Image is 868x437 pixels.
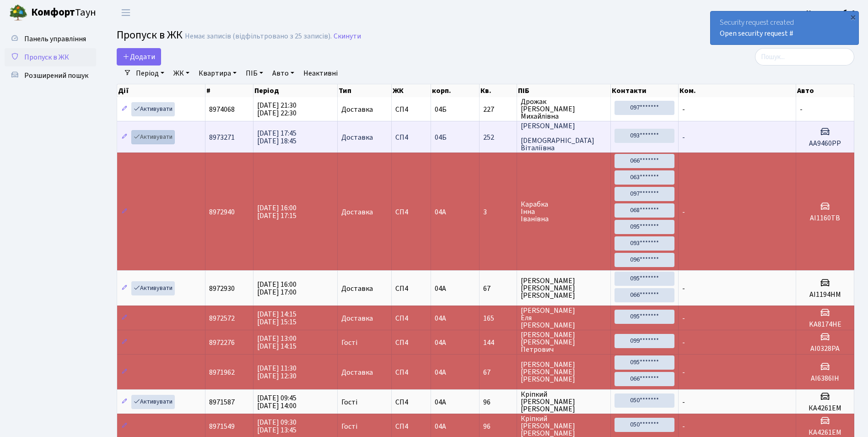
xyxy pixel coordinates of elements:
h5: КА4261ЕМ [800,404,850,413]
a: ЖК [170,66,193,81]
span: [PERSON_NAME] [PERSON_NAME] Петрович [521,331,607,353]
span: 67 [483,285,512,292]
th: ПІБ [517,84,611,97]
div: × [848,12,857,22]
span: 8972572 [209,313,235,323]
a: Панель управління [5,30,96,48]
h5: AI1194HM [800,290,850,299]
span: Пропуск в ЖК [24,52,69,62]
span: 3 [483,208,512,216]
a: Open security request # [720,28,793,38]
span: 8972930 [209,284,235,294]
span: СП4 [395,315,427,322]
h5: KA8174HE [800,320,850,329]
div: Security request created [711,11,858,44]
span: СП4 [395,369,427,376]
span: [DATE] 09:45 [DATE] 14:00 [257,393,297,411]
span: 8971962 [209,367,235,377]
b: Консьєрж б. 4. [806,8,857,18]
span: [DATE] 17:45 [DATE] 18:45 [257,128,297,146]
span: СП4 [395,339,427,346]
span: [DATE] 16:00 [DATE] 17:15 [257,203,297,221]
span: [DATE] 16:00 [DATE] 17:00 [257,279,297,297]
h5: КА4261ЕМ [800,428,850,437]
img: logo.png [9,4,27,22]
span: СП4 [395,285,427,292]
span: 67 [483,369,512,376]
span: Розширений пошук [24,71,88,81]
a: Авто [269,66,298,81]
a: Активувати [131,102,175,116]
a: Розширений пошук [5,66,96,85]
span: Карабка Інна Іванівна [521,201,607,223]
span: - [682,367,685,377]
span: Доставка [341,315,373,322]
span: - [682,421,685,432]
span: 144 [483,339,512,346]
span: Дрожак [PERSON_NAME] Михайлівна [521,98,607,120]
span: 8972940 [209,207,235,217]
span: 04А [435,338,446,348]
span: [PERSON_NAME] [PERSON_NAME] [PERSON_NAME] [521,277,607,299]
span: Кріпкий [PERSON_NAME] [PERSON_NAME] [521,415,607,437]
a: Консьєрж б. 4. [806,7,857,18]
span: - [682,132,685,142]
span: Гості [341,339,357,346]
span: 165 [483,315,512,322]
span: СП4 [395,399,427,406]
span: Доставка [341,369,373,376]
span: Панель управління [24,34,86,44]
th: Контакти [611,84,679,97]
a: Активувати [131,395,175,409]
span: Кріпкий [PERSON_NAME] [PERSON_NAME] [521,391,607,413]
span: - [800,104,803,115]
th: Авто [796,84,854,97]
h5: АА9460РР [800,139,850,148]
th: Період [253,84,338,97]
span: 04А [435,367,446,377]
span: Гості [341,423,357,430]
span: - [682,397,685,407]
th: Кв. [480,84,517,97]
span: 8972276 [209,338,235,348]
span: СП4 [395,134,427,141]
button: Переключити навігацію [114,5,137,20]
span: 8971587 [209,397,235,407]
span: 227 [483,106,512,113]
a: Додати [117,48,161,66]
span: - [682,338,685,348]
span: Додати [123,52,155,62]
span: [PERSON_NAME] [PERSON_NAME] [PERSON_NAME] [521,361,607,383]
th: # [205,84,253,97]
span: СП4 [395,106,427,113]
span: СП4 [395,423,427,430]
div: Немає записів (відфільтровано з 25 записів). [185,32,332,41]
span: 04Б [435,132,447,142]
span: 8974068 [209,104,235,115]
h5: АІ0328РА [800,344,850,353]
span: 252 [483,134,512,141]
span: [DATE] 21:30 [DATE] 22:30 [257,100,297,118]
span: Доставка [341,208,373,216]
a: Неактивні [300,66,341,81]
a: Період [132,66,168,81]
th: корп. [431,84,480,97]
span: 04А [435,313,446,323]
span: [DATE] 09:30 [DATE] 13:45 [257,417,297,435]
span: [PERSON_NAME] Еля [PERSON_NAME] [521,307,607,329]
span: - [682,313,685,323]
span: 8971549 [209,421,235,432]
th: ЖК [392,84,431,97]
a: Пропуск в ЖК [5,48,96,66]
span: Пропуск в ЖК [117,27,183,43]
a: Активувати [131,281,175,295]
b: Комфорт [31,5,75,20]
th: Тип [338,84,392,97]
span: - [682,207,685,217]
span: Гості [341,399,357,406]
span: 8973271 [209,132,235,142]
th: Дії [117,84,205,97]
span: 96 [483,423,512,430]
h5: AI6386IH [800,374,850,383]
h5: AI1160TB [800,214,850,223]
